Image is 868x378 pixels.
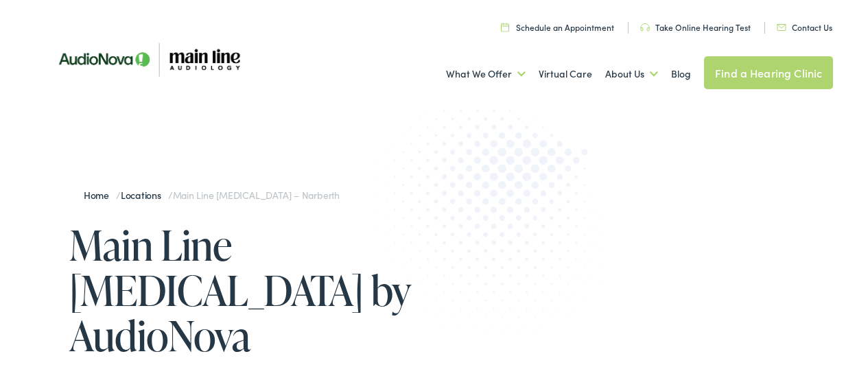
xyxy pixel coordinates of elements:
img: utility icon [777,24,786,31]
a: Schedule an Appointment [501,21,614,33]
a: Contact Us [777,21,832,33]
a: Blog [671,49,691,99]
span: / / [84,188,340,202]
a: About Us [605,49,658,99]
a: Locations [121,188,168,202]
a: Home [84,188,116,202]
span: Main Line [MEDICAL_DATA] – Narberth [173,188,340,202]
h1: Main Line [MEDICAL_DATA] by AudioNova [69,222,434,358]
img: utility icon [640,23,650,32]
a: What We Offer [446,49,526,99]
a: Find a Hearing Clinic [704,56,833,89]
a: Virtual Care [539,49,592,99]
a: Take Online Hearing Test [640,21,751,33]
img: utility icon [501,23,509,32]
